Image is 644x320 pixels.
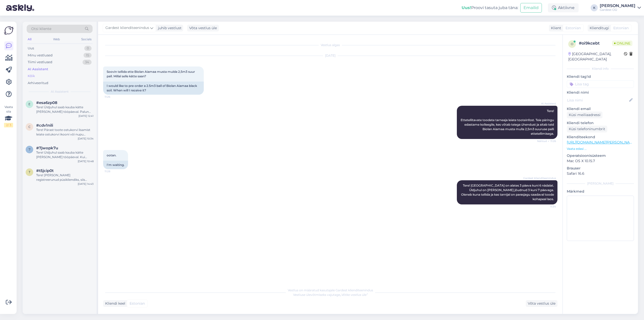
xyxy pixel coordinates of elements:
div: Gardest OÜ [600,8,635,12]
div: 2 / 3 [4,123,13,127]
div: Küsi telefoninumbrit [567,126,607,132]
div: Vaata siia [4,105,13,127]
div: Küsi meiliaadressi [567,112,602,118]
span: Vestluse ülevõtmiseks vajutage [293,293,368,297]
div: [DATE] [103,53,557,58]
div: Minu vestlused [28,53,53,58]
div: Tere! [PERSON_NAME] registreerunud püsikliendiks, siis palun logige oma kontolt korra välja ja si... [36,173,94,182]
span: t [29,170,30,174]
div: [PERSON_NAME] [567,181,634,186]
span: c [28,125,31,129]
div: Tere! Üldjuhul saab kauba kätte [PERSON_NAME] tööpäeval. Kui tellisite kauba nädalavahetusel, sii... [36,150,94,159]
span: 11:28 [105,169,124,173]
div: [DATE] 10:34 [78,137,94,140]
div: I would like to pre-order a 2.5m3 ball of Biolan Aiamaa black soil. When will I receive it? [103,82,204,95]
div: Tere! Üldjuhul saab kauba kätte [PERSON_NAME] tööpäeval. Palun oota kindlasti e-kirja, et tellimu... [36,105,94,114]
div: Kliendi keel [103,301,125,306]
div: All [27,36,32,43]
span: 11:34 [537,205,556,208]
span: Soovin tellida ette Biolan Aiamaa musta mulda 2,5m3 suur pall. Millal selle kätte saan? [107,70,196,78]
p: Kliendi nimi [567,90,634,95]
span: Gardest klienditeenindus [523,176,556,180]
span: 7 [29,148,30,151]
div: Web [52,36,61,43]
div: I'm waiting. [103,161,128,169]
div: Klient [549,25,561,31]
input: Lisa nimi [567,97,628,103]
div: # oi9kcebt [579,40,612,46]
div: 15 [84,53,92,58]
div: Tere! Pärast toote ostukorvi lisamist leiate ostukorvi ikooni või nupu tavaliselt lehe paremast ü... [36,128,94,137]
span: #t5jcip0t [36,168,54,173]
p: Kliendi tag'id [567,74,634,79]
div: Proovi tasuta juba täna: [462,5,518,11]
div: AI Assistent [28,67,48,72]
b: Uus! [462,5,471,10]
span: Vestlus on määratud kasutajale Gardest klienditeenindus [288,288,373,292]
span: Tere! [GEOGRAPHIC_DATA] on alates 3 päeva kuni 6 nädalat. Üldjuhul on [PERSON_NAME] jõudnud 3 kun... [461,184,555,201]
span: Nähtud ✓ 11:26 [537,139,556,143]
span: Estonian [130,301,145,306]
img: Askly Logo [4,26,14,35]
div: [DATE] 10:48 [78,159,94,163]
div: Klienditugi [588,25,609,31]
div: 34 [83,60,92,65]
div: Võta vestlus üle [526,300,557,307]
p: Brauser [567,166,634,171]
div: juhib vestlust [156,25,182,31]
a: [PERSON_NAME]Gardest OÜ [600,4,641,12]
p: Vaata edasi ... [567,147,634,151]
i: „Võtke vestlus üle” [340,293,368,297]
p: Klienditeekond [567,134,634,140]
span: AI Assistent [537,102,556,105]
div: 0 [84,46,92,51]
span: Online [612,41,632,46]
span: 11:26 [105,95,124,99]
p: Märkmed [567,189,634,194]
span: Otsi kliente [31,26,51,31]
div: [DATE] 12:41 [78,114,94,118]
div: Tiimi vestlused [28,60,52,65]
div: Aktiivne [548,3,579,12]
span: ootan. [107,153,116,157]
span: #cdv1nili [36,123,53,128]
span: o [571,42,573,46]
div: [DATE] 14:43 [78,182,94,186]
div: K [591,4,598,11]
p: Kliendi telefon [567,120,634,126]
div: Uus [28,46,34,51]
span: Estonian [566,25,581,31]
div: Vestlus algas [103,43,557,47]
p: Operatsioonisüsteem [567,153,634,158]
a: [URL][DOMAIN_NAME][PERSON_NAME] [567,140,636,145]
div: Kliendi info [567,66,634,71]
div: Kõik [28,74,35,79]
span: e [28,102,30,106]
p: Mac OS X 10.15.7 [567,158,634,164]
span: #7jwopk7u [36,146,58,150]
span: Gardest klienditeenindus [105,25,149,31]
div: [PERSON_NAME] [600,4,635,8]
span: Estonian [613,25,629,31]
p: Safari 16.6 [567,171,634,176]
div: [GEOGRAPHIC_DATA], [GEOGRAPHIC_DATA] [568,51,624,62]
span: AI Assistent [51,89,69,94]
div: Arhiveeritud [28,81,48,86]
input: Lisa tag [567,80,634,88]
p: Kliendi email [567,106,634,112]
div: Võta vestlus üle [187,25,219,31]
span: #esa6zp08 [36,100,57,105]
div: Socials [80,36,93,43]
button: Emailid [520,3,542,13]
